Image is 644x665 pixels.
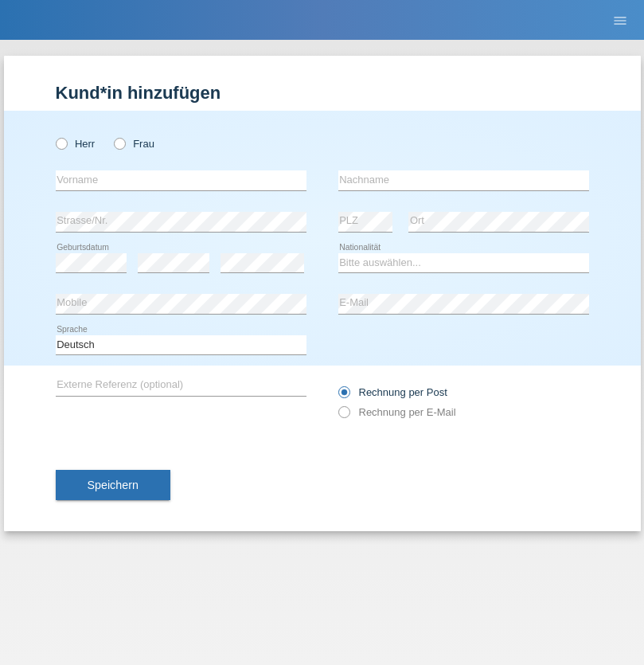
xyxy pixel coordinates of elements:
input: Herr [56,138,66,148]
i: menu [612,13,628,29]
span: Speichern [88,479,139,491]
label: Rechnung per Post [338,386,447,398]
label: Frau [114,138,154,150]
input: Rechnung per E-Mail [338,406,349,426]
input: Frau [114,138,124,148]
a: menu [604,15,636,25]
input: Rechnung per Post [338,386,349,406]
label: Rechnung per E-Mail [338,406,456,418]
h1: Kund*in hinzufügen [56,83,589,103]
label: Herr [56,138,96,150]
button: Speichern [56,470,170,500]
